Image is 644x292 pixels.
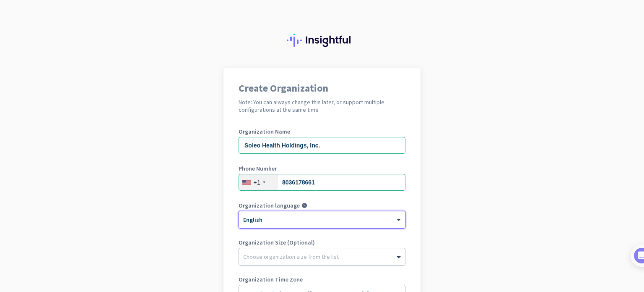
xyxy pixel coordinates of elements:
[239,239,405,245] label: Organization Size (Optional)
[239,129,405,134] label: Organization Name
[239,137,405,154] input: What is the name of your organization?
[253,178,260,187] div: +1
[287,34,357,47] img: Insightful
[239,166,405,171] label: Phone Number
[301,203,307,208] i: help
[239,83,405,93] h1: Create Organization
[239,174,405,191] input: 201-555-0123
[239,276,405,282] label: Organization Time Zone
[239,98,405,113] h2: Note: You can always change this later, or support multiple configurations at the same time
[239,203,300,208] label: Organization language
